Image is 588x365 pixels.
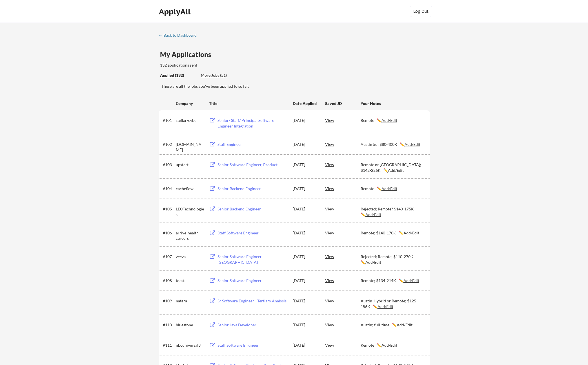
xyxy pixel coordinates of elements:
[176,206,204,217] div: LEOTechnologies
[325,275,361,285] div: View
[201,72,242,78] div: These are job applications we think you'd be a good fit for, but couldn't apply you to automatica...
[218,206,287,212] div: Senior Backend Engineer
[365,260,381,265] u: Add/Edit
[325,340,361,350] div: View
[159,7,192,16] div: ApplyAll
[293,278,318,283] div: [DATE]
[293,206,318,212] div: [DATE]
[361,162,425,173] div: Remote or [GEOGRAPHIC_DATA]; $142-226K ✏️
[163,322,174,328] div: #110
[325,115,361,125] div: View
[163,230,174,236] div: #106
[365,212,381,217] u: Add/Edit
[325,296,361,306] div: View
[293,142,318,147] div: [DATE]
[218,186,287,192] div: Senior Backend Engineer
[218,342,287,348] div: Staff Software Engineer
[176,322,204,328] div: bluestone
[381,343,397,348] u: Add/Edit
[403,278,419,283] u: Add/Edit
[325,204,361,214] div: View
[209,101,287,106] div: Title
[176,118,204,123] div: stellar-cyber
[293,118,318,123] div: [DATE]
[218,230,287,236] div: Staff Software Engineer
[293,322,318,328] div: [DATE]
[163,342,174,348] div: #111
[361,101,425,106] div: Your Notes
[176,186,204,192] div: cacheflow
[293,101,318,106] div: Date Applied
[397,322,412,327] u: Add/Edit
[218,142,287,147] div: Staff Engineer
[176,101,204,106] div: Company
[361,206,425,217] div: Rejected; Remote? $140-175K ✏️
[163,186,174,192] div: #104
[381,186,397,191] u: Add/Edit
[293,254,318,260] div: [DATE]
[405,142,420,147] u: Add/Edit
[176,342,204,348] div: nbcuniversal3
[218,162,287,168] div: Senior Software Engineer, Product
[361,298,425,309] div: Austin-Hybrid or Remote; $125-156K ✏️
[293,298,318,304] div: [DATE]
[361,278,425,283] div: Remote; $134-214K ✏️
[378,304,393,309] u: Add/Edit
[201,72,242,78] div: More Jobs (51)
[325,98,361,108] div: Saved JD
[159,33,201,37] div: ← Back to Dashboard
[293,162,318,168] div: [DATE]
[160,72,197,78] div: Applied (132)
[161,83,430,89] div: These are all the jobs you've been applied to so far.
[218,118,287,129] div: Senior/ Staff/ Principal Software Engineer Integration
[218,278,287,283] div: Senior Software Engineer
[325,183,361,194] div: View
[325,251,361,261] div: View
[325,139,361,149] div: View
[361,254,425,265] div: Rejected; Remote; $110-270K ✏️
[160,62,269,68] div: 132 applications sent
[325,159,361,170] div: View
[163,162,174,168] div: #103
[176,142,204,153] div: [DOMAIN_NAME]
[293,186,318,192] div: [DATE]
[218,322,287,328] div: Senior Java Developer
[163,254,174,260] div: #107
[361,186,425,192] div: Remote ✏️
[293,342,318,348] div: [DATE]
[388,168,404,173] u: Add/Edit
[381,118,397,123] u: Add/Edit
[361,118,425,123] div: Remote ✏️
[325,320,361,330] div: View
[361,322,425,328] div: Austin; full-time ✏️
[325,228,361,238] div: View
[361,342,425,348] div: Remote ✏️
[163,206,174,212] div: #105
[176,278,204,283] div: toast
[160,72,197,78] div: These are all the jobs you've been applied to so far.
[160,51,216,58] div: My Applications
[176,162,204,168] div: upstart
[176,298,204,304] div: natera
[163,142,174,147] div: #102
[176,230,204,241] div: arrive-health-careers
[176,254,204,260] div: veeva
[410,6,432,17] button: Log Out
[361,142,425,147] div: Austin 5d; $80-400K ✏️
[403,230,419,235] u: Add/Edit
[163,298,174,304] div: #109
[361,230,425,236] div: Remote; $140-170K ✏️
[163,118,174,123] div: #101
[218,298,287,304] div: Sr Software Engineer - Tertiary Analysis
[293,230,318,236] div: [DATE]
[159,33,201,39] a: ← Back to Dashboard
[218,254,287,265] div: Senior Software Engineer - [GEOGRAPHIC_DATA]
[163,278,174,283] div: #108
